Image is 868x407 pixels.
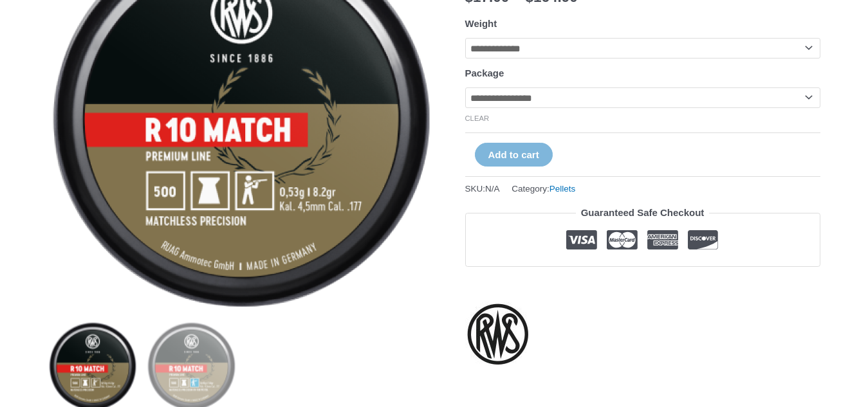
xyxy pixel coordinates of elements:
span: N/A [485,184,500,194]
label: Package [465,68,504,78]
a: Clear options [465,114,490,122]
legend: Guaranteed Safe Checkout [576,204,710,222]
span: SKU: [465,181,500,197]
a: Pellets [549,184,576,194]
span: Category: [512,181,575,197]
a: RWS [465,302,530,366]
iframe: Customer reviews powered by Trustpilot [465,276,820,292]
label: Weight [465,18,497,29]
button: Add to cart [475,143,553,167]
